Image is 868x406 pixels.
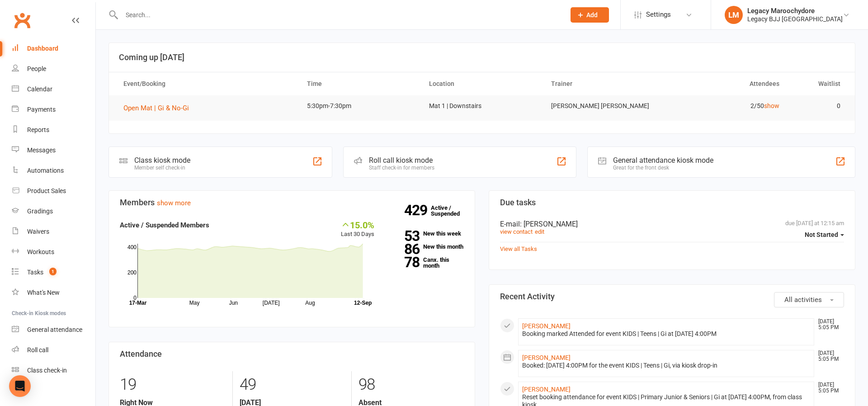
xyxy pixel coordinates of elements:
div: Booking marked Attended for event KIDS | Teens | Gi at [DATE] 4:00PM [522,330,810,338]
button: Not Started [805,227,844,243]
div: LM [725,6,743,24]
span: All activities [784,296,822,304]
a: Messages [12,140,95,161]
a: Workouts [12,242,95,262]
a: Class kiosk mode [12,360,95,381]
div: Last 30 Days [341,220,374,239]
a: Automations [12,161,95,181]
div: Legacy Maroochydore [747,7,843,15]
div: General attendance [27,326,82,333]
a: People [12,59,95,79]
a: Calendar [12,79,95,99]
a: view contact [500,228,533,235]
th: Attendees [665,72,787,95]
div: Dashboard [27,45,58,52]
a: [PERSON_NAME] [522,354,571,361]
strong: 429 [404,203,431,217]
div: Roll call kiosk mode [369,156,434,165]
a: What's New [12,283,95,303]
div: Payments [27,106,56,113]
strong: 78 [388,255,420,269]
a: Reports [12,120,95,140]
strong: 53 [388,229,420,243]
h3: Attendance [120,349,464,359]
td: 2/50 [665,95,787,117]
a: View all Tasks [500,245,537,252]
td: 5:30pm-7:30pm [299,95,421,117]
a: Clubworx [11,9,33,32]
td: Mat 1 | Downstairs [421,95,543,117]
a: Tasks 1 [12,262,95,283]
div: General attendance kiosk mode [613,156,713,165]
a: 86New this month [388,244,464,250]
strong: Active / Suspended Members [120,221,209,229]
div: Booked: [DATE] 4:00PM for the event KIDS | Teens | Gi, via kiosk drop-in [522,362,810,369]
th: Event/Booking [115,72,299,95]
time: [DATE] 5:05 PM [814,382,844,394]
div: Calendar [27,85,52,93]
div: 49 [240,371,345,398]
div: Automations [27,167,64,174]
h3: Recent Activity [500,292,844,301]
a: General attendance kiosk mode [12,320,95,340]
div: Class check-in [27,367,67,374]
a: 53New this week [388,231,464,236]
th: Waitlist [788,72,849,95]
div: Reports [27,126,49,133]
div: What's New [27,289,60,296]
strong: 86 [388,242,420,256]
th: Location [421,72,543,95]
th: Time [299,72,421,95]
button: Add [571,7,609,23]
div: Open Intercom Messenger [9,375,31,397]
div: 98 [359,371,464,398]
a: show more [157,199,191,207]
div: 19 [120,371,226,398]
div: Messages [27,146,56,154]
div: Gradings [27,208,53,215]
h3: Due tasks [500,198,844,207]
a: Waivers [12,222,95,242]
td: [PERSON_NAME] [PERSON_NAME] [543,95,665,117]
div: Great for the front desk [613,165,713,171]
button: Open Mat | Gi & No-Gi [123,103,195,113]
a: Payments [12,99,95,120]
span: Not Started [805,231,838,238]
div: Legacy BJJ [GEOGRAPHIC_DATA] [747,15,843,23]
a: 429Active / Suspended [431,198,471,223]
h3: Coming up [DATE] [119,53,845,62]
td: 0 [788,95,849,117]
span: : [PERSON_NAME] [520,220,578,228]
div: Tasks [27,269,43,276]
button: All activities [774,292,844,307]
div: People [27,65,46,72]
a: Gradings [12,201,95,222]
h3: Members [120,198,464,207]
a: show [764,102,779,109]
a: Product Sales [12,181,95,201]
div: Product Sales [27,187,66,194]
a: [PERSON_NAME] [522,322,571,330]
div: Staff check-in for members [369,165,434,171]
input: Search... [119,9,559,21]
a: edit [535,228,544,235]
a: Dashboard [12,38,95,59]
span: 1 [49,268,57,275]
a: 78Canx. this month [388,257,464,269]
div: Member self check-in [134,165,190,171]
div: Roll call [27,346,48,354]
span: Settings [646,5,671,25]
a: [PERSON_NAME] [522,386,571,393]
span: Add [586,11,598,19]
div: E-mail [500,220,844,228]
span: Open Mat | Gi & No-Gi [123,104,189,112]
a: Roll call [12,340,95,360]
div: Class kiosk mode [134,156,190,165]
time: [DATE] 5:05 PM [814,319,844,330]
div: Workouts [27,248,54,255]
div: 15.0% [341,220,374,230]
div: Waivers [27,228,49,235]
th: Trainer [543,72,665,95]
time: [DATE] 5:05 PM [814,350,844,362]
